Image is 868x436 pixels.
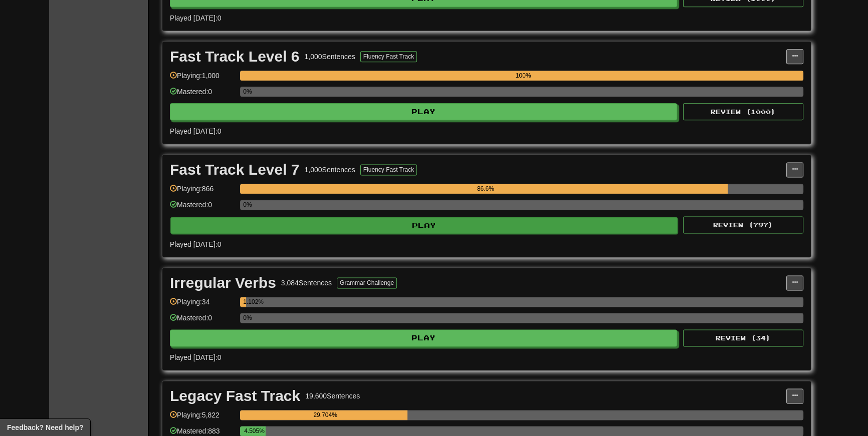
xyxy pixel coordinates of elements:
[305,391,360,401] div: 19,600 Sentences
[170,49,300,64] div: Fast Track Level 6
[170,313,235,329] div: Mastered: 0
[170,184,235,200] div: Playing: 866
[170,240,221,248] span: Played [DATE]: 0
[170,410,235,426] div: Playing: 5,822
[170,162,300,177] div: Fast Track Level 7
[305,52,355,62] div: 1,000 Sentences
[170,71,235,87] div: Playing: 1,000
[683,103,803,120] button: Review (1000)
[683,216,803,233] button: Review (797)
[281,278,332,288] div: 3,084 Sentences
[683,329,803,346] button: Review (34)
[243,297,246,307] div: 1.102%
[170,217,678,234] button: Play
[170,87,235,103] div: Mastered: 0
[337,277,397,288] button: Grammar Challenge
[170,353,221,361] span: Played [DATE]: 0
[360,164,417,175] button: Fluency Fast Track
[170,329,677,346] button: Play
[170,127,221,135] span: Played [DATE]: 0
[243,410,407,420] div: 29.704%
[170,200,235,216] div: Mastered: 0
[170,103,677,120] button: Play
[7,422,83,432] span: Open feedback widget
[243,184,728,194] div: 86.6%
[243,71,803,81] div: 100%
[243,426,265,436] div: 4.505%
[170,14,221,22] span: Played [DATE]: 0
[170,388,300,403] div: Legacy Fast Track
[360,51,417,62] button: Fluency Fast Track
[170,275,276,290] div: Irregular Verbs
[305,165,355,175] div: 1,000 Sentences
[170,297,235,313] div: Playing: 34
